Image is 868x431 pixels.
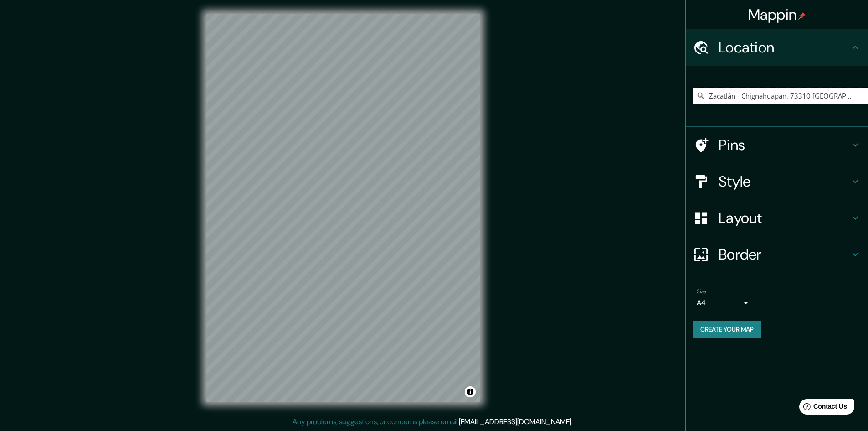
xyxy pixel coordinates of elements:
[686,236,868,273] div: Border
[293,416,573,427] p: Any problems, suggestions, or concerns please email .
[573,416,574,427] div: .
[719,245,850,264] h4: Border
[697,296,751,310] div: A4
[206,14,480,402] canvas: Map
[465,386,476,397] button: Toggle attribution
[459,417,571,426] a: [EMAIL_ADDRESS][DOMAIN_NAME]
[697,288,706,296] label: Size
[574,416,576,427] div: .
[686,163,868,200] div: Style
[686,127,868,163] div: Pins
[748,5,806,24] h4: Mappin
[719,209,850,227] h4: Layout
[693,321,761,338] button: Create your map
[719,136,850,154] h4: Pins
[686,200,868,236] div: Layout
[693,88,868,104] input: Pick your city or area
[719,38,850,57] h4: Location
[787,395,858,421] iframe: Help widget launcher
[798,12,806,20] img: pin-icon.png
[719,172,850,191] h4: Style
[686,29,868,66] div: Location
